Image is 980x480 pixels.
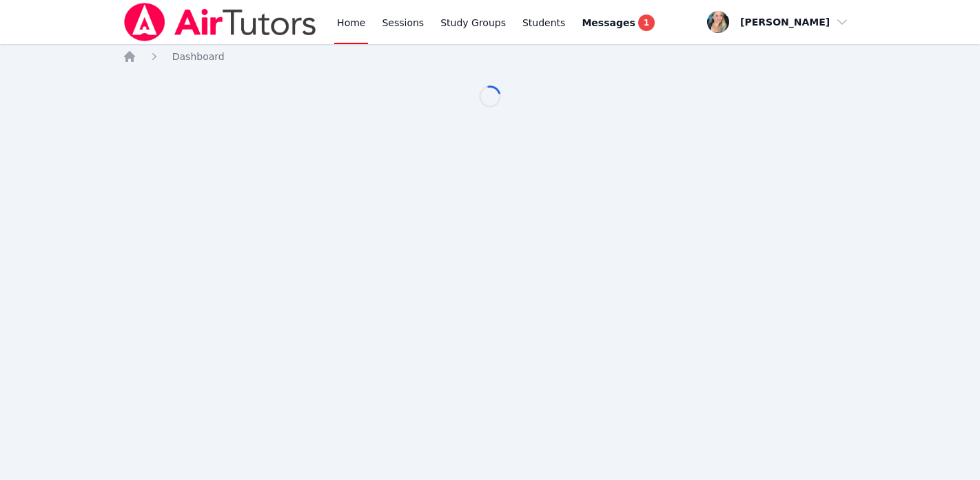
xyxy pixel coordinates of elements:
[123,3,318,41] img: Air Tutors
[638,14,655,31] span: 1
[172,51,225,62] span: Dashboard
[123,50,858,63] nav: Breadcrumb
[582,16,635,30] span: Messages
[172,50,225,63] a: Dashboard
